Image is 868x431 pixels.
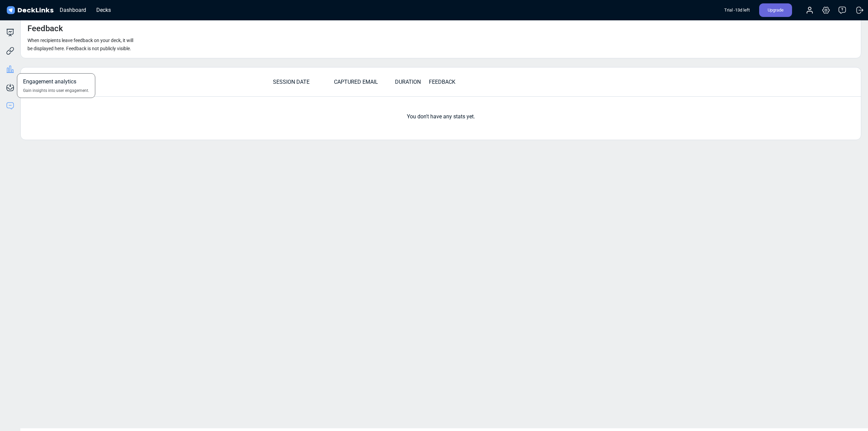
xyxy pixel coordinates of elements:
td: DURATION [395,78,429,91]
div: Upgrade [759,3,792,17]
small: When recipients leave feedback on your deck, it will be displayed here. Feedback is not publicly ... [27,38,133,51]
span: Gain insights into user engagement. [23,87,89,94]
td: SESSION DATE [273,78,334,91]
td: FEEDBACK [429,78,639,91]
div: Decks [93,6,114,14]
div: Dashboard [56,6,90,14]
div: You don't have any stats yet. [407,113,475,126]
div: Trial - 13 d left [724,3,750,17]
h4: Feedback [27,24,63,34]
img: DeckLinks [5,5,55,15]
td: CAPTURED EMAIL [334,78,395,91]
td: LINK [21,78,273,91]
span: Engagement analytics [23,78,76,87]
